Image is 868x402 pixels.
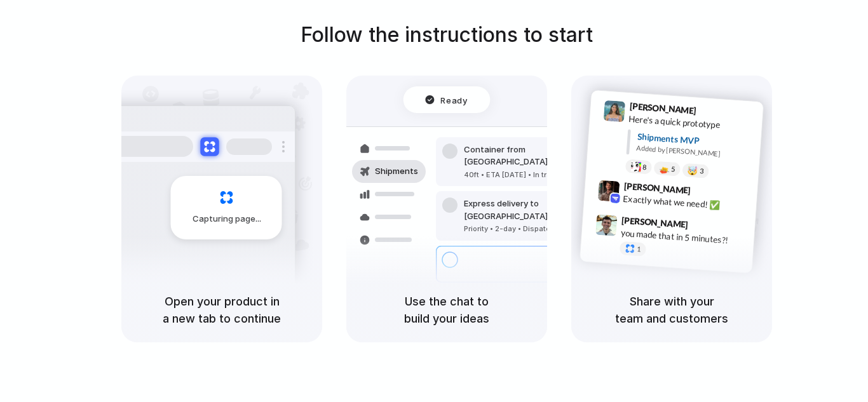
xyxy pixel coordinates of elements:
[623,179,691,198] span: [PERSON_NAME]
[620,226,747,248] div: you made that in 5 minutes?!
[688,166,698,175] div: 🤯
[375,165,418,178] span: Shipments
[464,144,601,168] div: Container from [GEOGRAPHIC_DATA]
[636,143,753,161] div: Added by [PERSON_NAME]
[587,293,757,327] h5: Share with your team and customers
[700,105,726,120] span: 9:41 AM
[637,130,754,151] div: Shipments MVP
[695,185,721,200] span: 9:42 AM
[637,246,641,253] span: 1
[700,168,704,175] span: 3
[464,170,601,180] div: 40ft • ETA [DATE] • In transit
[623,192,750,213] div: Exactly what we need! ✅
[193,213,263,225] span: Capturing page
[628,112,756,134] div: Here's a quick prototype
[464,224,601,234] div: Priority • 2-day • Dispatched
[464,198,601,222] div: Express delivery to [GEOGRAPHIC_DATA]
[301,20,593,50] h1: Follow the instructions to start
[671,166,675,173] span: 5
[137,293,307,327] h5: Open your product in a new tab to continue
[642,163,647,170] span: 8
[629,99,696,117] span: [PERSON_NAME]
[621,213,689,231] span: [PERSON_NAME]
[362,293,532,327] h5: Use the chat to build your ideas
[692,219,718,234] span: 9:47 AM
[441,93,468,106] span: Ready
